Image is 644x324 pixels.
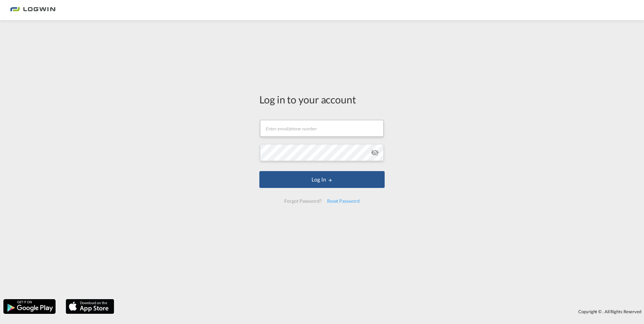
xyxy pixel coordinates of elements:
[259,92,385,106] div: Log in to your account
[371,149,379,157] md-icon: icon-eye-off
[118,306,644,317] div: Copyright © . All Rights Reserved
[260,120,384,137] input: Enter email/phone number
[259,171,385,188] button: LOGIN
[3,298,56,315] img: google.png
[10,3,56,18] img: bc73a0e0d8c111efacd525e4c8ad7d32.png
[282,195,324,207] div: Forgot Password?
[324,195,362,207] div: Reset Password
[65,298,115,315] img: apple.png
